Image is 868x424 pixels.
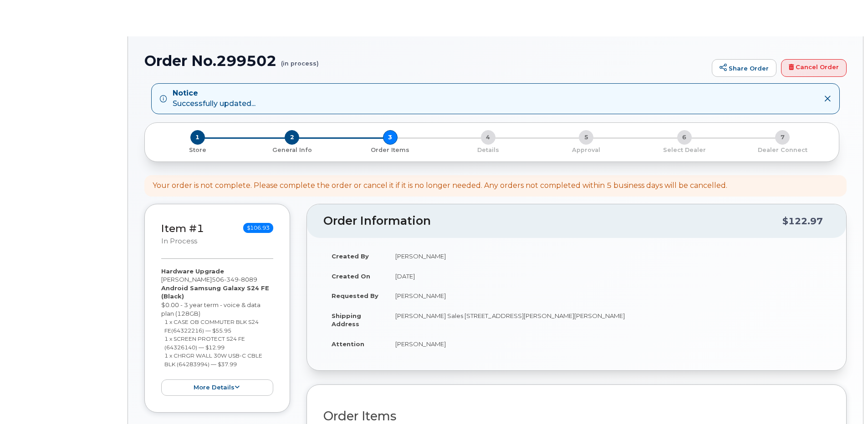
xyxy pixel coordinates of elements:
strong: Requested By [332,292,378,299]
small: in process [161,237,197,245]
small: 1 x CHRGR WALL 30W USB-C CBLE BLK (64283994) — $37.99 [164,352,262,368]
strong: Created By [332,252,369,260]
strong: Hardware Upgrade [161,268,224,275]
div: $122.97 [782,212,823,230]
h2: Order Information [323,215,782,227]
a: 1 Store [152,145,243,154]
td: [PERSON_NAME] [387,246,830,266]
strong: Android Samsung Galaxy S24 FE (Black) [161,284,269,300]
span: 1 [190,130,205,145]
small: (in process) [281,53,319,67]
p: Store [156,146,239,154]
a: Cancel Order [781,59,847,77]
small: 1 x CASE OB COMMUTER BLK S24 FE(64322216) — $55.95 [164,318,259,334]
small: 1 x SCREEN PROTECT S24 FE (64326140) — $12.99 [164,335,245,351]
div: Successfully updated... [173,88,255,109]
p: General Info [246,146,337,154]
span: 8089 [239,276,257,283]
td: [PERSON_NAME] [387,286,830,306]
td: [PERSON_NAME] [387,334,830,354]
span: $106.93 [243,223,273,233]
strong: Attention [332,340,364,348]
td: [DATE] [387,266,830,286]
h2: Order Items [323,409,830,423]
strong: Notice [173,88,255,99]
span: 506 [212,276,257,283]
div: [PERSON_NAME] $0.00 - 3 year term - voice & data plan (128GB) [161,267,273,396]
strong: Created On [332,273,370,280]
button: more details [161,379,273,396]
a: Share Order [712,59,776,77]
div: Your order is not complete. Please complete the order or cancel it if it is no longer needed. Any... [153,181,727,191]
td: [PERSON_NAME] Sales [STREET_ADDRESS][PERSON_NAME][PERSON_NAME] [387,306,830,334]
a: Item #1 [161,222,204,235]
strong: Shipping Address [332,312,361,328]
span: 2 [285,130,299,145]
a: 2 General Info [243,145,341,154]
span: 349 [224,276,239,283]
h1: Order No.299502 [144,53,707,69]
